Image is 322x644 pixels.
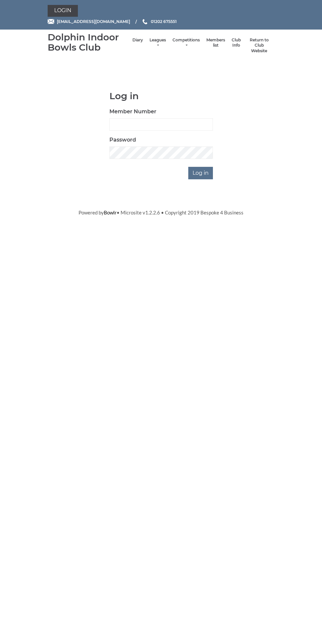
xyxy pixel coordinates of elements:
[232,37,241,48] a: Club Info
[206,37,225,48] a: Members list
[149,37,166,48] a: Leagues
[188,167,213,179] input: Log in
[142,18,177,25] a: Phone us 01202 675551
[109,108,156,116] label: Member Number
[79,210,243,215] span: Powered by • Microsite v1.2.2.6 • Copyright 2019 Bespoke 4 Business
[109,91,213,101] h1: Log in
[48,5,78,17] a: Login
[247,37,271,54] a: Return to Club Website
[48,19,54,24] img: Email
[48,18,130,25] a: Email [EMAIL_ADDRESS][DOMAIN_NAME]
[57,19,130,24] span: [EMAIL_ADDRESS][DOMAIN_NAME]
[143,19,147,24] img: Phone us
[151,19,177,24] span: 01202 675551
[132,37,143,43] a: Diary
[48,32,129,53] div: Dolphin Indoor Bowls Club
[104,210,117,215] a: Bowlr
[109,136,136,144] label: Password
[172,37,200,48] a: Competitions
